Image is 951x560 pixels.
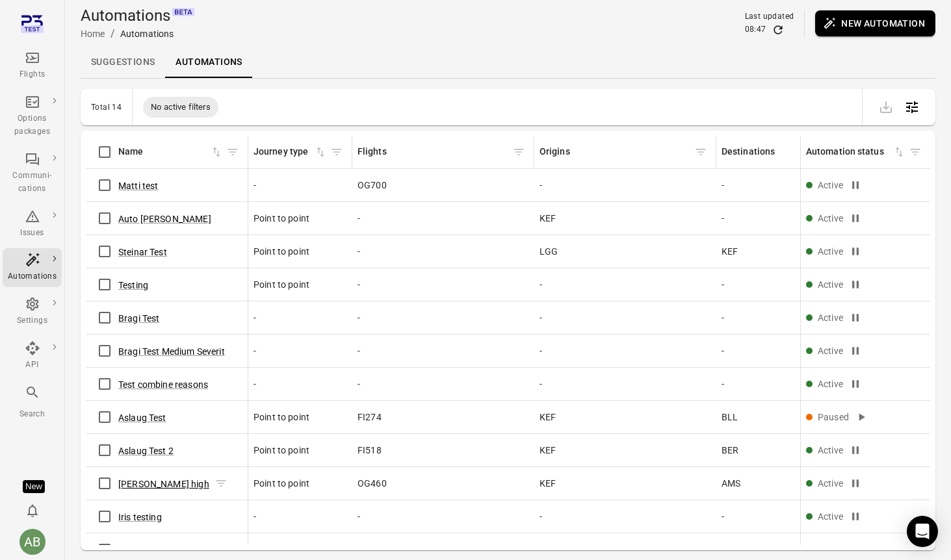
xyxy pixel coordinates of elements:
[8,68,57,81] div: Flights
[818,411,849,424] div: Paused
[873,100,899,112] span: Please make a selection to export
[722,245,738,258] span: KEF
[540,377,711,390] div: -
[509,142,528,162] button: Filter by flights
[172,1,195,23] svg: Beta
[3,90,62,142] a: Options packages
[254,411,309,424] span: Point to point
[358,510,529,523] div: -
[327,142,346,162] button: Filter by journey type
[722,145,873,159] div: Destinations
[3,337,62,375] a: API
[540,411,556,424] span: KEF
[118,544,166,557] button: Laufey Test
[899,94,925,120] button: Open table configuration
[806,145,905,159] div: Sort by automation status in ascending order
[722,477,740,490] span: AMS
[8,227,57,240] div: Issues
[907,516,938,547] div: Open Intercom Messenger
[81,29,105,39] a: Home
[722,344,893,357] div: -
[3,205,62,244] a: Issues
[905,142,925,162] span: Filter by automation status
[358,245,529,258] div: -
[806,145,905,159] span: Automation status
[223,142,242,162] button: Filter by name
[118,145,223,159] span: Name
[846,374,865,394] button: Pause
[254,245,309,258] span: Point to point
[540,278,711,291] div: -
[772,23,785,36] button: Refresh data
[722,510,893,523] div: -
[722,444,738,457] span: BER
[358,278,529,291] div: -
[81,47,165,78] a: Suggestions
[118,145,210,159] div: Name
[118,246,167,259] button: Steinar Test
[3,292,62,331] a: Settings
[846,175,865,195] button: Pause
[118,511,162,524] button: Iris testing
[81,47,935,78] div: Local navigation
[722,543,893,556] div: -
[120,27,174,40] div: Automations
[540,245,558,258] span: LGG
[846,242,865,261] button: Pause
[358,377,529,390] div: -
[846,474,865,493] button: Pause
[818,245,843,258] div: Active
[722,278,893,291] div: -
[745,23,766,36] div: 08:47
[118,145,223,159] div: Sort by name in ascending order
[3,147,62,199] a: Communi-cations
[846,275,865,294] button: Pause
[540,444,556,457] span: KEF
[254,543,347,556] div: -
[818,377,843,390] div: Active
[254,145,327,159] div: Sort by journey type in ascending order
[8,408,57,421] div: Search
[818,444,843,457] div: Active
[254,179,347,192] div: -
[143,101,218,114] span: No active filters
[846,308,865,327] button: Pause
[254,278,309,291] span: Point to point
[254,311,347,324] div: -
[254,145,314,159] div: Journey type
[846,209,865,228] button: Pause
[815,10,935,36] button: New automation
[254,477,309,490] span: Point to point
[722,212,893,225] div: -
[818,543,843,556] div: Active
[818,278,843,291] div: Active
[81,5,170,26] h1: Automations
[540,212,556,225] span: KEF
[722,311,893,324] div: -
[165,47,252,78] a: Automations
[118,312,160,325] button: Bragi Test
[358,179,387,192] span: OG700
[540,145,691,159] div: Origins
[23,480,45,493] div: Tooltip anchor
[818,344,843,357] div: Active
[846,540,865,559] button: Pause
[722,411,738,424] span: BLL
[81,26,174,42] nav: Breadcrumbs
[8,314,57,327] div: Settings
[846,341,865,361] button: Pause
[254,510,347,523] div: -
[20,498,46,524] button: Notifications
[254,344,347,357] div: -
[818,311,843,324] div: Active
[358,411,382,424] span: FI274
[118,378,208,391] button: Test combine reasons
[358,311,529,324] div: -
[852,407,871,427] button: Activate
[818,477,843,490] div: Active
[254,444,309,457] span: Point to point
